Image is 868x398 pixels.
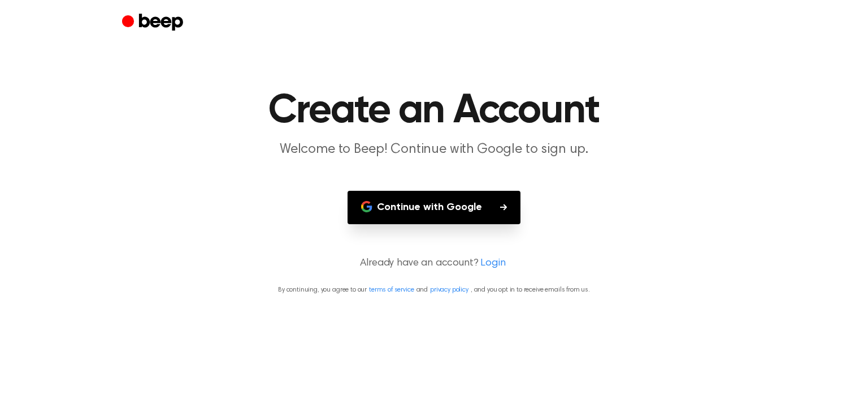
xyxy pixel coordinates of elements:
a: terms of service [369,286,414,293]
a: Beep [122,12,186,34]
p: By continuing, you agree to our and , and you opt in to receive emails from us. [14,285,854,295]
p: Welcome to Beep! Continue with Google to sign up. [217,140,651,159]
h1: Create an Account [145,91,723,131]
p: Already have an account? [14,256,854,271]
button: Continue with Google [348,191,520,224]
a: privacy policy [430,286,468,293]
a: Login [480,256,505,271]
